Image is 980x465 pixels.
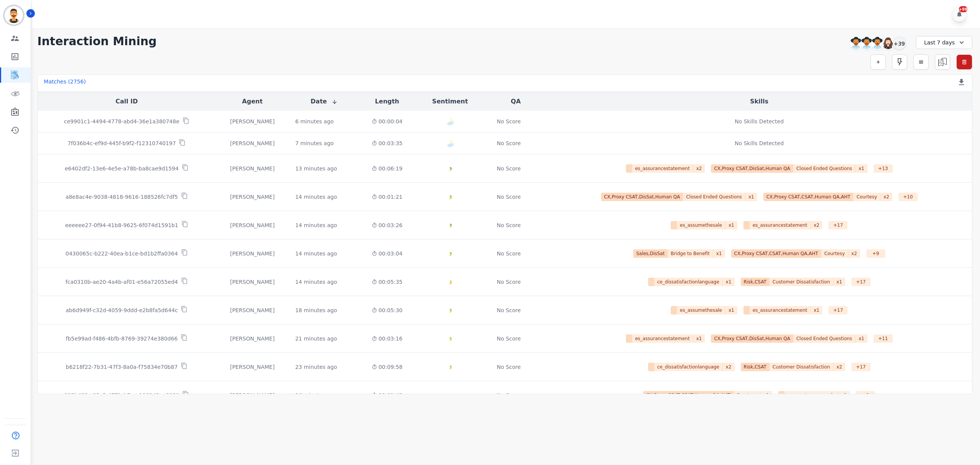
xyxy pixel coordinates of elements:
[725,221,737,229] span: x 1
[497,221,521,229] div: No Score
[65,193,178,201] p: a8e8ac4e-9038-4818-9616-188526fc7df5
[741,363,770,371] span: Risk,CSAT
[497,391,521,399] div: No Score
[632,164,693,173] span: es_assurancestatement
[44,78,86,88] div: Matches ( 2756 )
[735,118,784,125] div: No Skills Detected
[838,391,850,400] span: x 1
[365,363,409,371] div: 00:09:58
[711,334,793,343] span: CX,Proxy CSAT,DisSat,Human QA
[745,193,757,201] span: x 1
[5,6,23,25] img: Bordered avatar
[365,335,409,342] div: 00:03:16
[295,306,337,314] div: 18 minutes ago
[295,165,337,172] div: 13 minutes ago
[222,139,283,147] div: [PERSON_NAME]
[497,165,521,172] div: No Score
[497,335,521,342] div: No Score
[497,306,521,314] div: No Score
[733,391,761,400] span: Courtesy
[295,250,337,257] div: 14 minutes ago
[222,306,283,314] div: [PERSON_NAME]
[295,335,337,342] div: 21 minutes ago
[497,250,521,257] div: No Score
[64,391,180,399] p: 893b432c-02c3-477b-b5aa-196943ec6039
[222,391,283,399] div: [PERSON_NAME]
[731,249,822,258] span: CX,Proxy CSAT,CSAT,Human QA,AHT
[874,334,893,343] div: + 11
[365,391,409,399] div: 00:01:42
[735,139,784,147] div: No Skills Detected
[828,221,848,229] div: + 17
[769,278,833,286] span: Customer Dissatisfaction
[222,335,283,342] div: [PERSON_NAME]
[242,97,263,106] button: Agent
[295,118,334,125] div: 6 minutes ago
[750,221,811,229] span: es_assurancestatement
[66,363,178,371] p: b6218f22-7b31-47f3-8a0a-f75834e70b87
[723,363,735,371] span: x 2
[222,165,283,172] div: [PERSON_NAME]
[295,193,337,201] div: 14 minutes ago
[741,278,770,286] span: Risk,CSAT
[811,221,823,229] span: x 2
[784,391,838,400] span: es_courtpowerwords
[365,193,409,201] div: 00:01:21
[295,221,337,229] div: 14 minutes ago
[916,36,972,49] div: Last 7 days
[643,391,733,400] span: CX,Proxy CSAT,CSAT,Human QA,AHT
[497,278,521,286] div: No Score
[497,139,521,147] div: No Score
[851,278,871,286] div: + 17
[365,139,409,147] div: 00:03:35
[365,165,409,172] div: 00:06:19
[874,164,893,173] div: + 13
[893,37,906,50] div: +39
[856,164,867,173] span: x 1
[898,193,918,201] div: + 10
[511,97,521,106] button: QA
[833,278,845,286] span: x 1
[959,6,967,12] div: +99
[222,193,283,201] div: [PERSON_NAME]
[65,221,178,229] p: eeeeee27-0f94-41b8-9625-6f074d1591b1
[295,278,337,286] div: 14 minutes ago
[66,335,178,342] p: fb5e99ad-f486-4bfb-8769-39274e380d66
[365,306,409,314] div: 00:05:30
[38,34,157,48] h1: Interaction Mining
[677,221,725,229] span: es_assumethesale
[880,193,892,201] span: x 2
[222,118,283,125] div: [PERSON_NAME]
[295,139,334,147] div: 7 minutes ago
[677,306,725,314] span: es_assumethesale
[711,164,793,173] span: CX,Proxy CSAT,DisSat,Human QA
[713,249,725,258] span: x 1
[693,164,705,173] span: x 2
[693,334,705,343] span: x 1
[668,249,713,258] span: Bridge to Benefit
[310,97,338,106] button: Date
[633,249,668,258] span: Sales,DisSat
[497,193,521,201] div: No Score
[683,193,745,201] span: Closed Ended Questions
[853,193,880,201] span: Courtesy
[793,334,856,343] span: Closed Ended Questions
[497,363,521,371] div: No Score
[432,97,468,106] button: Sentiment
[65,165,179,172] p: e6402df2-13e6-4e5e-a78b-ba8cae9d1594
[632,334,693,343] span: es_assurancestatement
[222,221,283,229] div: [PERSON_NAME]
[725,306,737,314] span: x 1
[65,278,178,286] p: fca0310b-ae20-4a4b-af01-e56a72055ed4
[375,97,399,106] button: Length
[793,164,856,173] span: Closed Ended Questions
[821,249,848,258] span: Courtesy
[654,278,723,286] span: ce_dissatisfactionlanguage
[856,334,867,343] span: x 1
[365,250,409,257] div: 00:03:04
[365,221,409,229] div: 00:03:26
[856,391,875,400] div: + 2
[222,363,283,371] div: [PERSON_NAME]
[723,278,735,286] span: x 1
[866,249,885,258] div: + 9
